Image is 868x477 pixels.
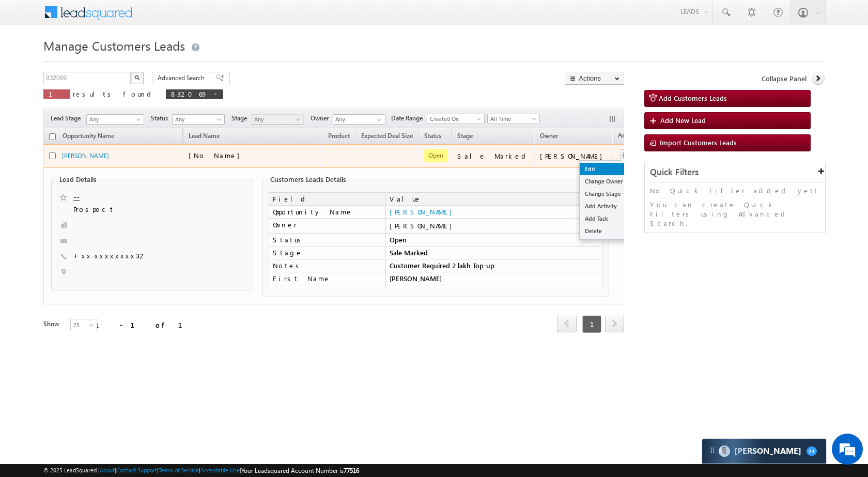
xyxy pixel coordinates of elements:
[391,114,427,123] span: Date Range
[385,247,602,259] td: Sale Marked
[660,138,737,147] span: Import Customers Leads
[251,114,304,125] a: Any
[269,234,385,247] td: Status
[385,272,602,285] td: [PERSON_NAME]
[171,89,208,98] span: 832069
[57,130,119,144] a: Opportunity Name
[565,72,624,85] button: Actions
[86,114,144,125] a: Any
[13,96,189,310] textarea: Type your message and hit 'Enter'
[134,75,139,80] img: Search
[200,467,240,473] a: Acceptable Use
[385,234,602,247] td: Open
[57,175,99,183] legend: Lead Details
[580,163,631,175] a: Edit
[427,114,481,124] span: Created On
[390,221,598,230] div: [PERSON_NAME]
[344,467,359,474] span: 77516
[361,132,413,140] span: Expected Deal Size
[172,114,225,125] a: Any
[70,319,97,331] a: 25
[419,130,446,144] a: Status
[540,132,558,140] span: Owner
[390,207,457,216] a: [PERSON_NAME]
[487,114,540,124] a: All Time
[457,151,530,161] div: Sale Marked
[762,74,807,83] span: Collapse Panel
[49,133,56,140] input: Check all records
[385,259,602,272] td: Customer Required 2 lakh Top-up
[311,114,333,123] span: Owner
[252,115,301,124] span: Any
[605,315,624,332] span: next
[43,466,359,475] span: © 2025 LeadSquared | | | | |
[457,132,473,140] span: Stage
[807,447,817,456] span: 23
[659,94,727,102] span: Add Customers Leads
[385,192,602,206] td: Value
[333,114,385,125] input: Type to Search
[100,467,115,473] a: About
[141,318,188,332] em: Start Chat
[54,54,174,68] div: Chat with us now
[269,247,385,259] td: Stage
[650,186,820,195] p: No Quick Filter added yet!
[645,162,825,182] div: Quick Filters
[73,251,147,261] span: +xx-xxxxxxxx32
[269,285,385,298] td: Opportunity ID
[189,151,245,160] span: [No Name]
[580,225,631,237] a: Delete
[63,132,114,140] span: Opportunity Name
[269,272,385,285] td: First Name
[87,115,141,124] span: Any
[424,149,447,162] span: Open
[51,114,85,123] span: Lead Stage
[173,115,222,124] span: Any
[269,192,385,206] td: Field
[269,219,385,234] td: Owner
[169,5,194,30] div: Minimize live chat window
[582,315,601,333] span: 1
[613,130,644,143] span: Actions
[268,175,349,183] legend: Customers Leads Details
[371,115,384,125] a: Show All Items
[183,130,225,144] span: Lead Name
[73,192,80,202] a: --
[708,446,717,454] img: carter-drag
[702,438,827,464] div: carter-dragCarter[PERSON_NAME]23
[151,114,172,123] span: Status
[231,114,251,123] span: Stage
[385,285,602,298] td: 832069
[95,319,195,331] div: 1 - 1 of 1
[49,89,65,98] span: 1
[43,37,185,54] span: Manage Customers Leads
[580,188,631,200] a: Change Stage
[43,319,62,329] div: Show
[73,89,155,98] span: results found
[427,114,485,124] a: Created On
[580,175,631,188] a: Change Owner
[159,467,199,473] a: Terms of Service
[540,151,608,161] div: [PERSON_NAME]
[605,316,624,332] a: next
[241,467,359,474] span: Your Leadsquared Account Number is
[557,315,577,332] span: prev
[62,152,109,160] a: [PERSON_NAME]
[650,200,820,228] p: You can create Quick Filters using Advanced Search.
[158,73,208,83] span: Advanced Search
[73,205,196,215] span: Prospect
[660,116,706,125] span: Add New Lead
[580,200,631,212] a: Add Activity
[18,54,43,68] img: d_60004797649_company_0_60004797649
[328,132,350,140] span: Product
[269,259,385,272] td: Notes
[557,316,577,332] a: prev
[116,467,157,473] a: Contact Support
[488,114,537,124] span: All Time
[452,130,478,144] a: Stage
[580,212,631,225] a: Add Task
[269,206,385,219] td: Opportunity Name
[71,320,98,330] span: 25
[356,130,418,144] a: Expected Deal Size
